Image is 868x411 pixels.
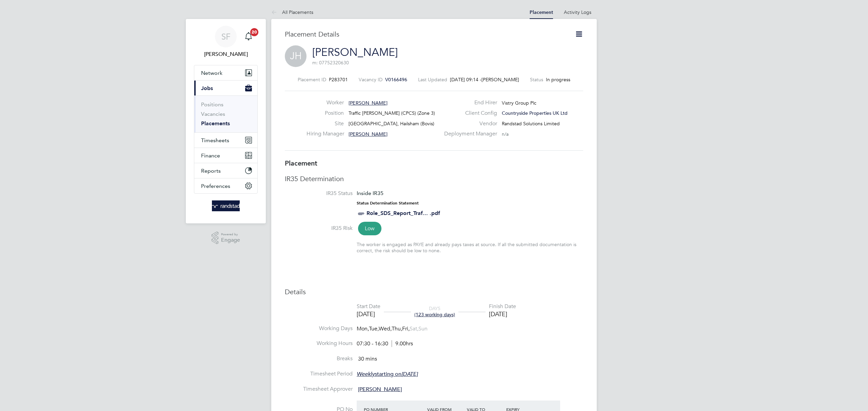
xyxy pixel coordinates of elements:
[349,121,434,127] span: [GEOGRAPHIC_DATA], Hailsham (Bovis)
[271,9,313,15] a: All Placements
[440,110,497,117] label: Client Config
[307,130,344,137] label: Hiring Manager
[194,50,258,58] span: Sheree Flatman
[367,210,440,216] a: Role_SDS_Report_Traf... .pdf
[489,310,516,318] div: [DATE]
[194,81,257,95] button: Jobs
[357,371,375,377] em: Weekly
[440,99,497,106] label: End Hirer
[357,241,583,254] div: The worker is engaged as PAYE and already pays taxes at source. If all the submitted documentatio...
[285,340,353,347] label: Working Hours
[194,65,257,80] button: Network
[201,137,229,144] span: Timesheets
[285,159,317,167] b: Placement
[307,120,344,127] label: Site
[349,131,388,137] span: [PERSON_NAME]
[502,100,536,106] span: Vistry Group Plc
[285,30,565,39] h3: Placement Details
[385,77,407,83] span: V0166496
[392,325,402,332] span: Thu,
[546,77,570,83] span: In progress
[285,386,353,393] label: Timesheet Approver
[307,99,344,106] label: Worker
[358,355,377,362] span: 30 mins
[369,325,379,332] span: Tue,
[357,310,380,318] div: [DATE]
[440,130,497,137] label: Deployment Manager
[194,26,258,58] a: SF[PERSON_NAME]
[357,190,383,196] span: Inside IR35
[357,340,413,347] div: 07:30 - 16:30
[194,148,257,163] button: Finance
[349,110,435,116] span: Traffic [PERSON_NAME] (CPCS) (Zone 3)
[357,201,419,205] strong: Status Determination Statement
[201,111,225,117] a: Vacancies
[530,9,553,15] a: Placement
[285,355,353,362] label: Breaks
[285,190,353,197] label: IR35 Status
[392,340,413,347] span: 9.00hrs
[201,70,222,76] span: Network
[194,200,258,211] a: Go to home page
[242,26,255,47] a: 20
[307,110,344,117] label: Position
[285,370,353,377] label: Timesheet Period
[201,168,221,174] span: Reports
[221,237,240,243] span: Engage
[357,303,380,310] div: Start Date
[312,60,349,66] span: m: 07752320630
[411,305,458,318] div: DAYS
[440,120,497,127] label: Vendor
[212,232,240,244] a: Powered byEngage
[379,325,392,332] span: Wed,
[481,77,519,83] span: [PERSON_NAME]
[250,28,258,36] span: 20
[418,325,428,332] span: Sun
[357,325,369,332] span: Mon,
[312,46,398,59] a: [PERSON_NAME]
[349,100,388,106] span: [PERSON_NAME]
[450,77,481,83] span: [DATE] 09:14 -
[285,225,353,232] label: IR35 Risk
[194,95,257,132] div: Jobs
[298,77,326,83] label: Placement ID
[221,32,231,41] span: SF
[201,183,230,189] span: Preferences
[194,163,257,178] button: Reports
[212,200,240,211] img: randstad-logo-retina.png
[358,386,402,393] span: [PERSON_NAME]
[285,325,353,332] label: Working Days
[358,222,381,235] span: Low
[329,77,348,83] span: P283701
[502,110,568,116] span: Countryside Properties UK Ltd
[359,77,382,83] label: Vacancy ID
[285,287,583,296] h3: Details
[201,152,220,159] span: Finance
[285,174,583,183] h3: IR35 Determination
[414,311,455,318] span: (123 working days)
[201,101,223,108] a: Positions
[402,325,410,332] span: Fri,
[410,325,418,332] span: Sat,
[186,19,266,223] nav: Main navigation
[502,131,509,137] span: n/a
[201,85,213,91] span: Jobs
[357,371,418,377] span: starting on
[489,303,516,310] div: Finish Date
[285,45,307,67] span: JH
[194,133,257,148] button: Timesheets
[502,121,560,127] span: Randstad Solutions Limited
[564,9,591,15] a: Activity Logs
[401,371,418,377] em: [DATE]
[418,77,447,83] label: Last Updated
[221,232,240,237] span: Powered by
[530,77,543,83] label: Status
[201,120,230,127] a: Placements
[194,178,257,193] button: Preferences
